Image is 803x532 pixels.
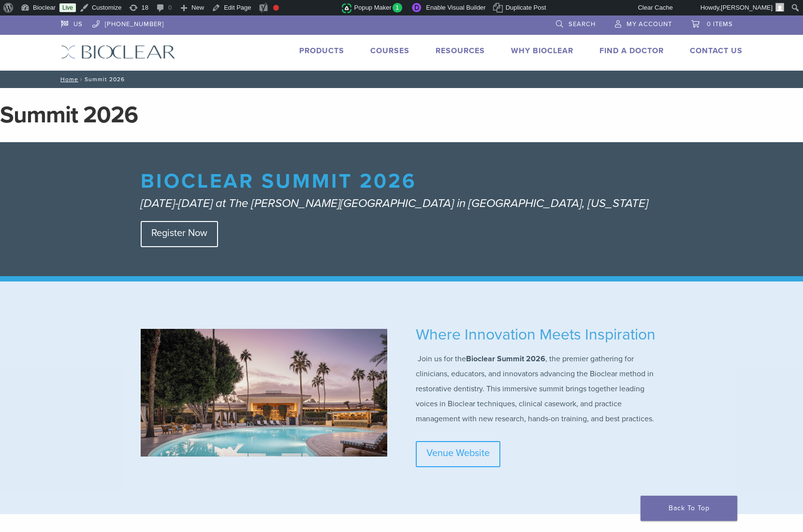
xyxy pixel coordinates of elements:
[92,15,164,30] a: [PHONE_NUMBER]
[436,46,485,56] a: Resources
[141,171,658,196] h1: Bioclear Summit 2026
[61,45,175,59] img: Bioclear
[641,496,737,521] a: Back To Top
[615,15,672,30] a: My Account
[691,15,733,30] a: 0 items
[416,354,654,424] span: Join us for the , the premier gathering for clinicians, educators, and innovators advancing the B...
[393,3,403,13] span: 1
[511,46,573,56] a: Why Bioclear
[58,76,78,83] a: Home
[556,15,596,30] a: Search
[466,354,545,364] strong: Bioclear Summit 2026
[78,77,85,82] span: /
[141,196,648,210] em: [DATE]-[DATE] at The [PERSON_NAME][GEOGRAPHIC_DATA] in [GEOGRAPHIC_DATA], [US_STATE]
[599,46,664,56] a: Find A Doctor
[299,46,344,56] a: Products
[141,221,218,247] a: Register Now
[569,20,596,28] span: Search
[288,2,342,14] img: Views over 48 hours. Click for more Jetpack Stats.
[141,329,387,457] img: TSR_LaBocaSunset_1700x880
[54,71,750,88] nav: Summit 2026
[416,441,500,467] a: Venue Website
[273,5,279,11] div: Focus keyphrase not set
[59,3,76,12] a: Live
[690,46,743,56] a: Contact Us
[721,4,773,11] span: [PERSON_NAME]
[370,46,409,56] a: Courses
[627,20,672,28] span: My Account
[61,15,83,30] a: US
[416,325,656,344] span: Where Innovation Meets Inspiration
[707,20,733,28] span: 0 items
